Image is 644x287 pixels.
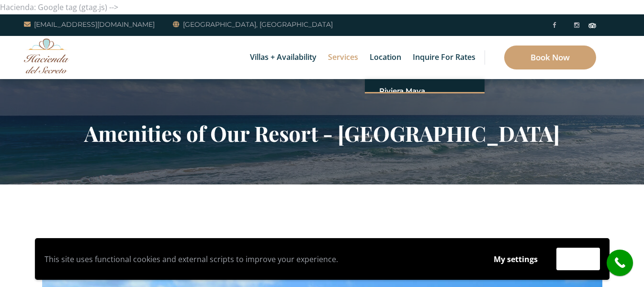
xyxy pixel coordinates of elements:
[504,46,596,69] a: Book Now
[609,252,631,274] i: call
[485,248,547,270] button: My settings
[556,248,600,270] button: Accept
[408,36,480,79] a: Inquire for Rates
[607,250,633,276] a: call
[588,23,596,28] img: Tripadvisor_logomark.svg
[45,252,475,266] p: This site uses functional cookies and external scripts to improve your experience.
[24,38,69,73] img: Awesome Logo
[365,36,406,79] a: Location
[24,19,155,30] a: [EMAIL_ADDRESS][DOMAIN_NAME]
[323,36,363,79] a: Services
[379,82,470,100] a: Riviera Maya
[42,121,602,146] h2: Amenities of Our Resort - [GEOGRAPHIC_DATA]
[245,36,321,79] a: Villas + Availability
[173,19,333,30] a: [GEOGRAPHIC_DATA], [GEOGRAPHIC_DATA]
